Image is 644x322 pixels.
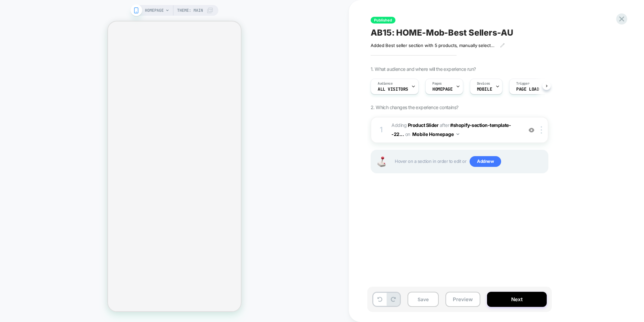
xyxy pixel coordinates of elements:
[371,17,395,24] span: Published
[371,43,495,48] span: Added Best seller section with 5 products, manually selected, right after the banner.
[395,156,544,167] span: Hover on a section in order to edit or
[371,66,476,72] span: 1. What audience and where will the experience run?
[477,81,490,86] span: Devices
[378,81,393,86] span: Audience
[529,127,534,133] img: crossed eye
[177,5,203,16] span: Theme: MAIN
[440,122,449,128] span: AFTER
[412,129,459,139] button: Mobile Homepage
[457,133,459,135] img: down arrow
[371,104,458,110] span: 2. Which changes the experience contains?
[408,122,438,128] b: Product Slider
[516,81,529,86] span: Trigger
[405,130,410,138] span: on
[391,122,511,137] span: #shopify-section-template--22...
[541,126,542,134] img: close
[391,122,438,128] span: Adding
[470,156,501,167] span: Add new
[375,156,388,167] img: Joystick
[516,87,539,92] span: Page Load
[371,28,513,38] span: AB15: HOME-Mob-Best Sellers-AU
[408,292,439,307] button: Save
[378,123,385,137] div: 1
[432,87,453,92] span: HOMEPAGE
[145,5,164,16] span: HOMEPAGE
[477,87,492,92] span: MOBILE
[445,292,480,307] button: Preview
[378,87,408,92] span: All Visitors
[487,292,547,307] button: Next
[432,81,442,86] span: Pages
